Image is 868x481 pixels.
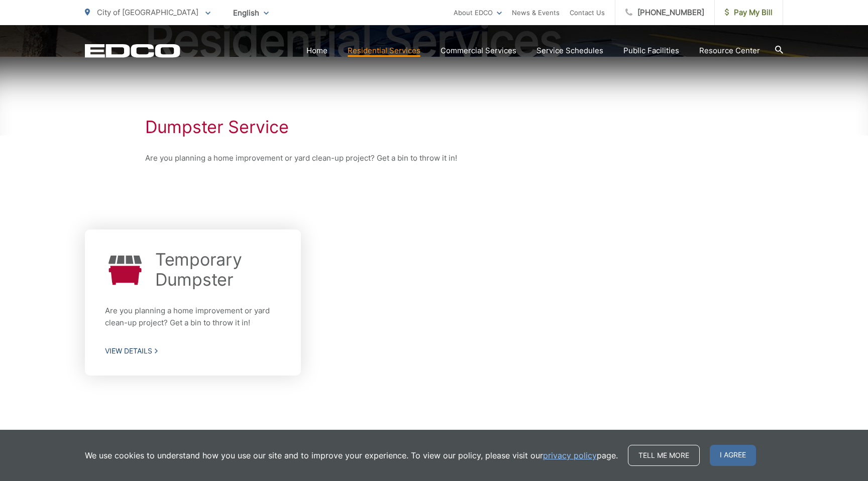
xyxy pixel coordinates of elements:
a: News & Events [512,7,560,19]
a: Home [306,45,328,57]
a: Commercial Services [441,45,516,57]
a: EDCD logo. Return to the homepage. [85,44,180,58]
a: Tell me more [628,445,700,466]
p: Are you planning a home improvement or yard clean-up project? Get a bin to throw it in! [105,305,281,329]
a: Contact Us [570,7,605,19]
span: Pay My Bill [725,7,773,19]
h1: Dumpster Service [145,117,723,137]
span: City of [GEOGRAPHIC_DATA] [97,8,198,17]
span: English [226,4,276,22]
a: Temporary Dumpster Are you planning a home improvement or yard clean-up project? Get a bin to thr... [85,229,301,376]
a: Resource Center [699,45,760,57]
p: We use cookies to understand how you use our site and to improve your experience. To view our pol... [85,449,618,461]
a: Public Facilities [623,45,679,57]
span: I agree [710,445,756,466]
p: Are you planning a home improvement or yard clean-up project? Get a bin to throw it in! [145,152,723,164]
a: Residential Services [348,45,420,57]
a: About EDCO [454,7,502,19]
span: View Details [105,346,281,355]
h2: Temporary Dumpster [155,250,281,290]
a: privacy policy [543,449,597,461]
a: Service Schedules [536,45,603,57]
